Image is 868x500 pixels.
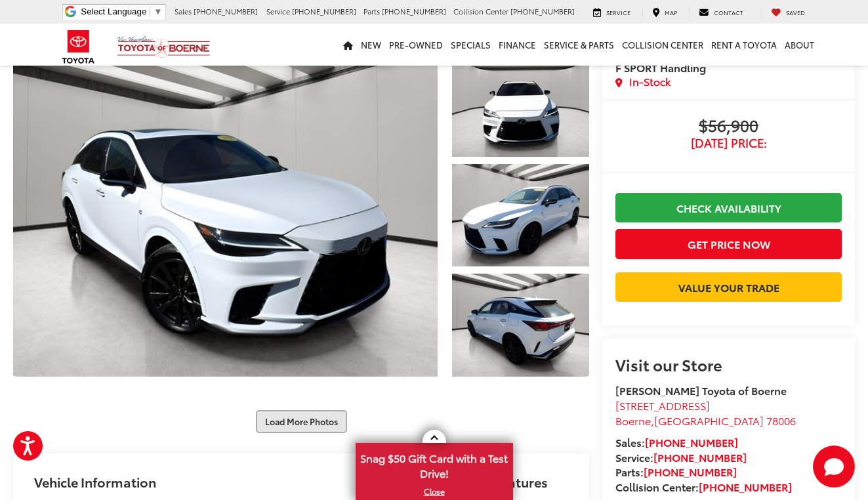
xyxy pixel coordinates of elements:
a: [PHONE_NUMBER] [699,479,792,494]
a: My Saved Vehicles [761,7,815,18]
a: Expand Photo 3 [452,274,589,377]
img: Toyota [54,26,103,68]
a: Home [339,24,357,66]
a: About [781,24,818,66]
strong: [PERSON_NAME] Toyota of Boerne [615,383,787,398]
span: Boerne [615,413,651,428]
img: 2024 Lexus RX 350 F SPORT Handling [451,273,590,377]
a: [PHONE_NUMBER] [653,449,747,465]
span: ▼ [154,7,162,16]
a: Expand Photo 0 [13,54,438,377]
span: F SPORT Handling [615,60,706,75]
span: Select Language [81,7,146,16]
a: Select Language​ [81,7,162,16]
span: Sales [175,6,192,16]
img: Vic Vaughan Toyota of Boerne [117,35,211,58]
span: Collision Center [453,6,508,16]
button: Toggle Chat Window [813,446,855,488]
a: New [357,24,385,66]
svg: Start Chat [813,446,855,488]
span: Service [606,8,630,16]
span: Parts [363,6,380,16]
span: Map [665,8,677,16]
span: [STREET_ADDRESS] [615,398,710,413]
span: [GEOGRAPHIC_DATA] [654,413,764,428]
a: [STREET_ADDRESS] Boerne,[GEOGRAPHIC_DATA] 78006 [615,398,796,428]
span: Saved [786,8,805,16]
span: [PHONE_NUMBER] [194,6,258,16]
span: [PHONE_NUMBER] [292,6,356,16]
span: In-Stock [629,74,671,89]
span: 78006 [766,413,796,428]
img: 2024 Lexus RX 350 F SPORT Handling [451,53,590,157]
span: Contact [714,8,743,16]
a: Finance [495,24,540,66]
button: Get Price Now [615,229,842,259]
img: 2024 Lexus RX 350 F SPORT Handling [451,163,590,268]
img: 2024 Lexus RX 350 F SPORT Handling [9,52,442,378]
h2: Visit our Store [615,356,842,373]
a: Rent a Toyota [707,24,781,66]
a: Map [642,7,687,18]
a: Expand Photo 2 [452,164,589,267]
strong: Service: [615,449,747,465]
a: Value Your Trade [615,272,842,302]
a: Contact [689,7,753,18]
strong: Collision Center: [615,479,792,494]
strong: Sales: [615,434,738,449]
span: , [615,413,796,428]
a: Service [583,7,640,18]
span: $56,900 [615,117,842,136]
a: Service & Parts: Opens in a new tab [540,24,618,66]
a: Expand Photo 1 [452,54,589,157]
h2: Vehicle Information [34,474,156,489]
a: Check Availability [615,193,842,222]
button: Load More Photos [256,410,347,433]
a: [PHONE_NUMBER] [645,434,738,449]
a: Pre-Owned [385,24,447,66]
a: [PHONE_NUMBER] [644,464,737,479]
span: Service [266,6,290,16]
span: [PHONE_NUMBER] [510,6,575,16]
span: [PHONE_NUMBER] [382,6,446,16]
a: Collision Center [618,24,707,66]
span: [DATE] Price: [615,136,842,150]
a: Specials [447,24,495,66]
span: Snag $50 Gift Card with a Test Drive! [357,444,512,484]
strong: Parts: [615,464,737,479]
span: ​ [150,7,150,16]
